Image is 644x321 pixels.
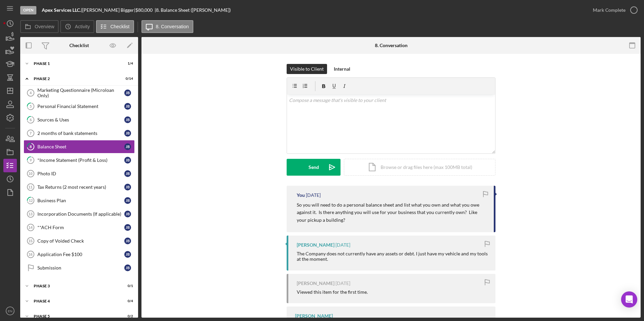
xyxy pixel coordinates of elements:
div: Application Fee $100 [37,252,124,257]
tspan: 6 [30,117,32,122]
div: J B [124,197,131,204]
div: Checklist [69,43,89,48]
tspan: 8 [30,144,32,149]
div: Send [309,159,319,176]
button: Activity [60,20,94,33]
text: EN [8,309,12,313]
a: 5Personal Financial StatementJB [24,100,135,113]
div: 2 months of bank statements [37,131,124,136]
a: 9*Income Statement (Profit & Loss)JB [24,153,135,167]
div: 0 / 2 [121,314,133,318]
button: Overview [20,20,59,33]
div: Visible to Client [290,64,324,74]
tspan: 10 [28,172,32,176]
a: 6Sources & UsesJB [24,113,135,127]
div: J B [124,170,131,177]
a: 13Incorporation Documents (If applicable)JB [24,207,135,221]
a: 12Business PlanJB [24,194,135,207]
div: J B [124,211,131,217]
div: *Income Statement (Profit & Loss) [37,157,124,163]
div: 1 / 4 [121,62,133,66]
button: Visible to Client [287,64,327,74]
div: Tax Returns (2 most recent years) [37,184,124,190]
button: Mark Complete [586,3,641,17]
div: 0 / 1 [121,284,133,288]
tspan: 11 [28,185,32,189]
div: Mark Complete [593,3,625,17]
div: J B [124,130,131,137]
div: | 8. Balance Sheet ([PERSON_NAME]) [155,7,231,13]
div: J B [124,116,131,123]
div: Internal [334,64,350,74]
time: 2025-08-18 14:06 [306,192,321,198]
div: [PERSON_NAME] [297,281,334,286]
div: **ACH Form [37,225,124,230]
div: Submission [37,265,124,271]
div: Phase 4 [34,299,116,303]
div: J B [124,143,131,150]
time: 2025-08-17 18:26 [335,242,350,248]
div: J B [124,251,131,258]
div: Phase 2 [34,77,116,81]
div: Viewed this item for the first time. [297,289,368,295]
div: J B [124,184,131,190]
a: 15Copy of Voided CheckJB [24,234,135,248]
div: [PERSON_NAME] [297,242,334,248]
div: Balance Sheet [37,144,124,149]
div: 8. Conversation [375,43,408,48]
tspan: 16 [28,252,32,256]
div: J B [124,90,131,96]
div: J B [124,264,131,271]
div: Sources & Uses [37,117,124,122]
time: 2025-08-16 20:42 [335,281,350,286]
div: Open Intercom Messenger [621,291,637,308]
tspan: 4 [30,91,32,95]
div: Phase 5 [34,314,116,318]
button: Checklist [96,20,134,33]
div: Incorporation Documents (If applicable) [37,211,124,217]
tspan: 15 [28,239,32,243]
button: Internal [330,64,354,74]
label: 8. Conversation [156,24,189,29]
tspan: 5 [30,104,32,108]
label: Overview [35,24,54,29]
a: 4Marketing Questionnaire (Microloan Only)JB [24,86,135,100]
a: 14**ACH FormJB [24,221,135,234]
div: J B [124,238,131,244]
div: You [297,192,305,198]
button: Send [287,159,341,176]
div: 0 / 4 [121,299,133,303]
div: J B [124,224,131,231]
div: Copy of Voided Check [37,238,124,244]
p: So you will need to do a personal balance sheet and list what you own and what you owe against it... [297,201,487,224]
a: SubmissionJB [24,261,135,275]
a: 8Balance SheetJB [24,140,135,153]
tspan: 12 [29,198,33,203]
a: 16Application Fee $100JB [24,248,135,261]
a: 72 months of bank statementsJB [24,127,135,140]
a: 11Tax Returns (2 most recent years)JB [24,180,135,194]
tspan: 9 [30,158,32,162]
div: Open [20,6,36,14]
div: Photo ID [37,171,124,176]
b: Apex Services LLC. [42,7,81,13]
div: J B [124,157,131,164]
button: EN [3,304,17,318]
div: The Company does not currently have any assets or debt. I just have my vehicle and my tools at th... [297,251,489,262]
div: Business Plan [37,198,124,203]
label: Activity [75,24,90,29]
div: Phase 3 [34,284,116,288]
tspan: 14 [28,225,33,229]
div: Phase 1 [34,62,116,66]
tspan: 7 [30,131,32,135]
tspan: 13 [28,212,32,216]
div: J B [124,103,131,110]
span: $80,000 [135,7,153,13]
button: 8. Conversation [141,20,193,33]
div: Personal Financial Statement [37,104,124,109]
div: [PERSON_NAME] Bigger | [82,7,135,13]
div: | [42,7,82,13]
div: Marketing Questionnaire (Microloan Only) [37,87,124,98]
div: 0 / 14 [121,77,133,81]
a: 10Photo IDJB [24,167,135,180]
